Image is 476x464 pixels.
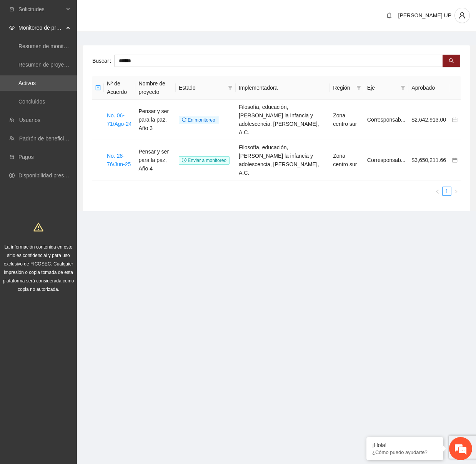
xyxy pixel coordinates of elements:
a: Concluidos [18,98,45,105]
span: calendar [452,117,458,122]
li: Previous Page [433,187,442,196]
a: Usuarios [19,117,40,123]
div: ¡Hola! [372,442,438,448]
th: Nombre de proyecto [135,76,175,100]
button: bell [383,9,395,22]
span: filter [355,82,363,93]
button: right [451,187,461,196]
span: Estado [179,83,225,92]
a: calendar [452,117,458,123]
a: Activos [18,80,36,86]
button: left [433,187,442,196]
a: No. 28-76/Jun-25 [107,153,131,167]
td: Filosofía, educación, [PERSON_NAME] la infancia y adolescencia, [PERSON_NAME], A.C. [236,100,330,140]
span: [PERSON_NAME] UP [398,12,451,18]
td: Pensar y ser para la paz, Año 4 [135,140,175,180]
span: Eje [367,83,398,92]
a: calendar [452,157,458,163]
td: Zona centro sur [330,100,364,140]
span: Región [333,83,353,92]
td: Filosofía, educación, [PERSON_NAME] la infancia y adolescencia, [PERSON_NAME], A.C. [236,140,330,180]
span: Monitoreo de proyectos [18,20,64,35]
a: Disponibilidad presupuestal [18,172,84,179]
td: Zona centro sur [330,140,364,180]
span: search [449,58,454,64]
span: Corresponsab... [367,117,406,123]
p: ¿Cómo puedo ayudarte? [372,449,438,455]
span: Solicitudes [18,2,64,17]
span: bell [383,12,395,18]
span: user [455,12,469,19]
span: filter [226,82,234,93]
span: filter [228,85,233,90]
span: Corresponsab... [367,157,406,163]
a: No. 06-71/Ago-24 [107,112,132,127]
span: La información contenida en este sitio es confidencial y para uso exclusivo de FICOSEC. Cualquier... [3,244,74,292]
li: Next Page [451,187,461,196]
span: Enviar a monitoreo [179,156,230,165]
th: Implementadora [236,76,330,100]
span: eye [9,25,15,30]
button: search [443,55,460,67]
span: minus-square [95,85,101,90]
th: Nº de Acuerdo [104,76,135,100]
td: Pensar y ser para la paz, Año 3 [135,100,175,140]
span: warning [33,222,43,232]
a: Resumen de monitoreo [18,43,75,49]
a: Padrón de beneficiarios [19,135,76,142]
a: 1 [443,187,451,195]
span: En monitoreo [179,116,218,124]
span: filter [399,82,407,93]
label: Buscar [92,55,114,67]
a: Resumen de proyectos aprobados [18,62,101,68]
span: filter [356,85,361,90]
span: inbox [9,7,15,12]
span: right [454,189,458,194]
span: filter [401,85,405,90]
td: $2,642,913.00 [408,100,449,140]
a: Pagos [18,154,34,160]
td: $3,650,211.66 [408,140,449,180]
span: clock-circle [182,158,186,162]
th: Aprobado [408,76,449,100]
span: sync [182,117,186,122]
button: user [454,8,470,23]
span: calendar [452,157,458,163]
span: left [435,189,440,194]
